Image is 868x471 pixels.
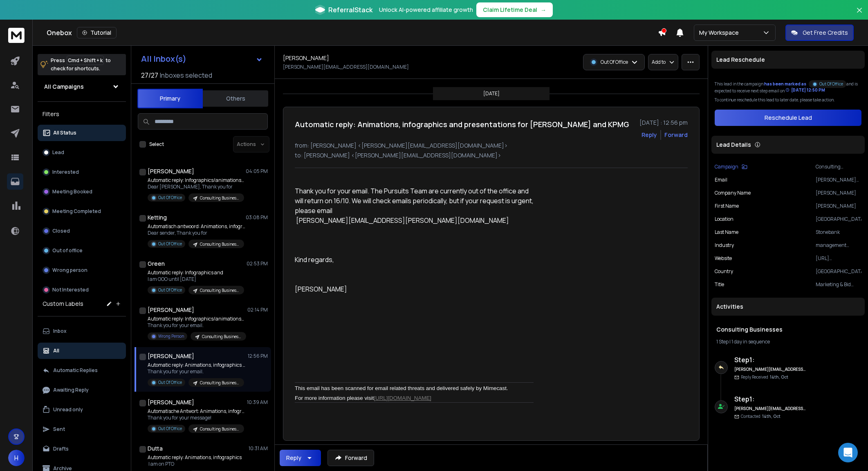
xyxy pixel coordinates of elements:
[716,141,751,149] p: Lead Details
[785,25,854,41] button: Get Free Credits
[764,81,806,87] span: has been marked as
[816,164,861,170] p: Consulting Businesses
[854,5,865,25] button: Close banner
[785,87,825,93] div: [DATE] 12:50 PM
[247,307,268,313] p: 02:14 PM
[476,2,553,17] button: Claim Lifetime Deal→
[295,255,334,264] span: Kind regards,
[247,260,268,267] p: 02:53 PM
[295,141,688,150] p: from: [PERSON_NAME] <[PERSON_NAME][EMAIL_ADDRESS][DOMAIN_NAME]>
[280,450,321,466] button: Reply
[734,394,806,404] h6: Step 1 :
[652,59,666,65] p: Add to
[158,241,182,247] p: Out Of Office
[248,353,268,359] p: 12:56 PM
[328,5,372,15] span: ReferralStack
[541,6,546,14] span: →
[200,287,239,294] p: Consulting Businesses
[715,78,861,94] div: This lead in the campaign and is expected to receive next step email on
[148,444,163,453] h1: Dutta
[816,268,861,275] p: [GEOGRAPHIC_DATA]
[148,454,244,461] p: Automatic reply: Animations, infographics
[379,6,473,14] p: Unlock AI-powered affiliate growth
[8,450,25,466] button: H
[38,108,126,120] h3: Filters
[200,241,239,247] p: Consulting Businesses
[158,426,182,432] p: Out Of Office
[641,131,657,139] button: Reply
[38,401,126,418] button: Unread only
[816,216,861,222] p: [GEOGRAPHIC_DATA]
[286,454,301,462] div: Reply
[601,59,628,65] p: Out Of Office
[148,184,246,190] p: Dear [PERSON_NAME], Thank you for
[67,56,104,65] span: Cmd + Shift + k
[148,167,194,175] h1: [PERSON_NAME]
[715,268,733,275] p: Country
[38,421,126,437] button: Sent
[249,445,268,452] p: 10:31 AM
[52,169,79,175] p: Interested
[38,282,126,298] button: Not Interested
[52,267,87,274] p: Wrong person
[202,334,241,340] p: Consulting Businesses
[711,298,865,316] div: Activities
[38,382,126,398] button: Awaiting Reply
[200,380,239,386] p: Consulting Businesses
[38,323,126,339] button: Inbox
[141,55,186,63] h1: All Inbox(s)
[52,247,83,254] p: Out of office
[148,316,246,322] p: Automatic reply: Infographics/animations/PPTs for
[135,51,269,67] button: All Inbox(s)
[148,269,244,276] p: Automatic reply: Infographics and
[158,333,184,339] p: Wrong Person
[716,325,860,334] h1: Consulting Businesses
[149,141,164,148] label: Select
[816,255,861,262] p: [URL][DOMAIN_NAME]
[141,70,158,80] span: 27 / 27
[52,208,101,215] p: Meeting Completed
[816,229,861,235] p: Stonebank
[160,70,212,80] h3: Inboxes selected
[715,97,861,103] p: To continue reschedule this lead to later date, please take action.
[52,149,64,156] p: Lead
[816,177,861,183] p: [PERSON_NAME][EMAIL_ADDRESS][DOMAIN_NAME]
[148,408,246,415] p: Automatische Antwort: Animations, infographics and
[374,395,431,401] a: [URL][DOMAIN_NAME]
[52,188,92,195] p: Meeting Booked
[148,223,246,230] p: Automatisch antwoord: Animations, infographics
[38,78,126,95] button: All Campaigns
[77,27,117,38] button: Tutorial
[639,119,688,127] p: [DATE] : 12:56 pm
[148,177,246,184] p: Automatic reply: Infographics/animations/PPTs for KPMG,
[148,276,244,283] p: I am OOO until [DATE]
[148,213,167,222] h1: Ketting
[148,415,246,421] p: Thank you for your message!
[715,242,734,249] p: industry
[816,281,861,288] p: Marketing & Bid Executive
[816,242,861,249] p: management consulting
[38,144,126,161] button: Lead
[53,446,69,452] p: Drafts
[295,151,688,159] p: to: [PERSON_NAME] <[PERSON_NAME][EMAIL_ADDRESS][DOMAIN_NAME]>
[246,168,268,175] p: 04:05 PM
[38,223,126,239] button: Closed
[44,83,84,91] h1: All Campaigns
[715,164,738,170] p: Campaign
[715,203,739,209] p: First Name
[283,54,329,62] h1: [PERSON_NAME]
[38,441,126,457] button: Drafts
[158,287,182,293] p: Out Of Office
[148,322,246,329] p: Thank you for your email.
[47,27,658,38] div: Onebox
[327,450,374,466] button: Forward
[715,177,727,183] p: Email
[53,328,67,334] p: Inbox
[762,413,781,419] span: 14th, Oct
[53,130,76,136] p: All Status
[716,56,765,64] p: Lead Reschedule
[741,413,781,419] p: Contacted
